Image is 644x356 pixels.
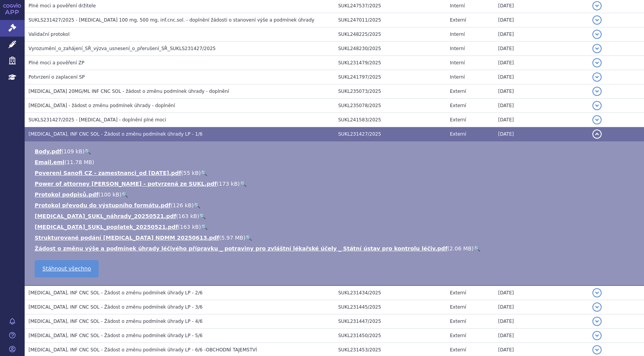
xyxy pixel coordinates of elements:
[29,60,84,65] span: Plné moci a pověření ZP
[592,30,602,39] button: detail
[35,202,171,208] a: Protokol převodu do výstupního formátu.pdf
[450,17,466,23] span: Externí
[35,180,636,188] li: ( )
[450,319,466,324] span: Externí
[592,345,602,354] button: detail
[334,70,446,84] td: SUKL241797/2025
[474,245,480,252] a: 🔍
[35,148,636,155] li: ( )
[334,329,446,343] td: SUKL231450/2025
[35,213,176,219] a: [MEDICAL_DATA]_SUKL_náhrady_20250521.pdf
[592,44,602,53] button: detail
[592,129,602,139] button: detail
[35,235,219,241] a: Strukturované podání [MEDICAL_DATA] NDMM 20250613.pdf
[84,148,91,154] a: 🔍
[494,329,589,343] td: [DATE]
[219,181,238,187] span: 173 kB
[35,245,448,252] a: Žádost o změnu výše a podmínek úhrady léčivého přípravku _ potraviny pro zvláštní lékařské účely ...
[35,224,178,230] a: [MEDICAL_DATA]_SUKL_poplatek_20250521.pdf
[29,32,70,37] span: Validační protokol
[67,159,92,165] span: 11.78 MB
[334,99,446,113] td: SUKL235078/2025
[29,333,203,338] span: SARCLISA, INF CNC SOL - Žádost o změnu podmínek úhrady LP - 5/6
[183,170,199,176] span: 55 kB
[29,46,216,51] span: Vyrozumění_o_zahájení_SŘ_výzva_usnesení_o_přerušení_SŘ_SUKLS231427/2025
[494,314,589,329] td: [DATE]
[180,224,199,230] span: 163 kB
[450,103,466,108] span: Externí
[450,74,465,80] span: Interní
[592,15,602,25] button: detail
[450,131,466,137] span: Externí
[494,113,589,127] td: [DATE]
[450,3,465,8] span: Interní
[450,290,466,296] span: Externí
[494,127,589,141] td: [DATE]
[29,103,175,108] span: SARCLISA - žádost o změnu podmínek úhrady - doplnění
[450,333,466,338] span: Externí
[178,213,197,219] span: 163 kB
[35,170,181,176] a: Povereni Sanofi CZ - zamestnanci_od [DATE].pdf
[35,212,636,220] li: ( )
[35,169,636,177] li: ( )
[450,46,465,51] span: Interní
[450,32,465,37] span: Interní
[35,234,636,242] li: ( )
[334,314,446,329] td: SUKL231447/2025
[592,331,602,340] button: detail
[35,202,636,209] li: ( )
[29,347,257,353] span: SARCLISA, INF CNC SOL - Žádost o změnu podmínek úhrady LP - 6/6 -OBCHODNÍ TAJEMSTVÍ
[494,27,589,42] td: [DATE]
[29,17,314,23] span: SUKLS231427/2025 - SARCLISA 100 mg, 500 mg, inf.cnc.sol. - doplnění žádosti o stanovení výše a po...
[494,42,589,56] td: [DATE]
[592,115,602,124] button: detail
[334,42,446,56] td: SUKL248230/2025
[29,74,85,80] span: Potvrzení o zaplacení SP
[494,285,589,300] td: [DATE]
[450,89,466,94] span: Externí
[201,170,207,176] a: 🔍
[29,290,203,296] span: SARCLISA, INF CNC SOL - Žádost o změnu podmínek úhrady LP - 2/6
[29,89,229,94] span: SARCLISA 20MG/ML INF CNC SOL - žádost o změnu podmínek úhrady - doplnění
[245,235,252,241] a: 🔍
[199,213,206,219] a: 🔍
[121,191,128,198] a: 🔍
[29,319,203,324] span: SARCLISA, INF CNC SOL - Žádost o změnu podmínek úhrady LP - 4/6
[592,101,602,110] button: detail
[450,117,466,123] span: Externí
[494,13,589,27] td: [DATE]
[494,70,589,84] td: [DATE]
[449,245,471,252] span: 2.06 MB
[35,181,217,187] a: Power of attorney [PERSON_NAME] - potvrzená ze SUKL.pdf
[592,72,602,82] button: detail
[494,84,589,99] td: [DATE]
[64,148,82,154] span: 109 kB
[334,300,446,314] td: SUKL231445/2025
[592,288,602,297] button: detail
[494,99,589,113] td: [DATE]
[35,158,636,166] li: ( )
[334,127,446,141] td: SUKL231427/2025
[29,3,96,8] span: Plné moci a pověření držitele
[35,245,636,252] li: ( )
[450,347,466,353] span: Externí
[494,56,589,70] td: [DATE]
[35,191,99,198] a: Protokol podpisů.pdf
[334,13,446,27] td: SUKL247011/2025
[194,202,200,208] a: 🔍
[101,191,119,198] span: 100 kB
[29,304,203,310] span: SARCLISA, INF CNC SOL - Žádost o změnu podmínek úhrady LP - 3/6
[450,60,465,65] span: Interní
[334,84,446,99] td: SUKL235073/2025
[221,235,243,241] span: 5.97 MB
[29,131,203,137] span: SARCLISA, INF CNC SOL - Žádost o změnu podmínek úhrady LP - 1/6
[334,56,446,70] td: SUKL231479/2025
[592,87,602,96] button: detail
[334,27,446,42] td: SUKL248225/2025
[592,302,602,312] button: detail
[35,260,99,277] a: Stáhnout všechno
[592,317,602,326] button: detail
[592,1,602,10] button: detail
[334,285,446,300] td: SUKL231434/2025
[35,148,62,154] a: Body.pdf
